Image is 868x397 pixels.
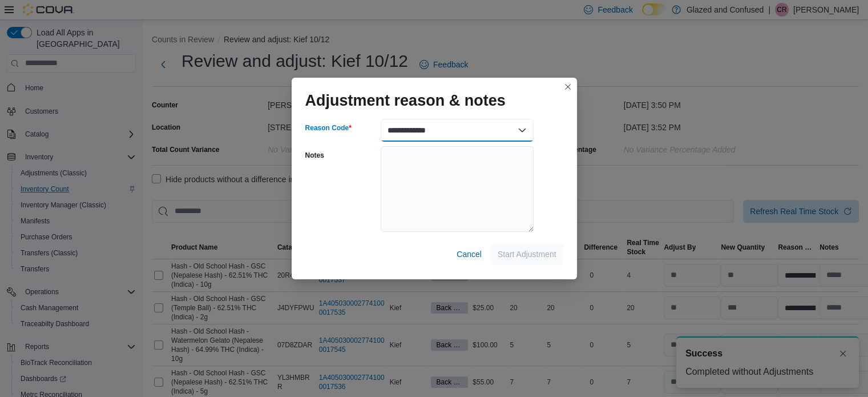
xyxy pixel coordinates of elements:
button: Closes this modal window [561,80,575,94]
h1: Adjustment reason & notes [305,91,506,110]
span: Start Adjustment [498,248,556,260]
span: Cancel [457,248,482,260]
button: Start Adjustment [491,243,563,266]
label: Notes [305,151,324,160]
button: Cancel [452,243,486,266]
label: Reason Code [305,123,352,133]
